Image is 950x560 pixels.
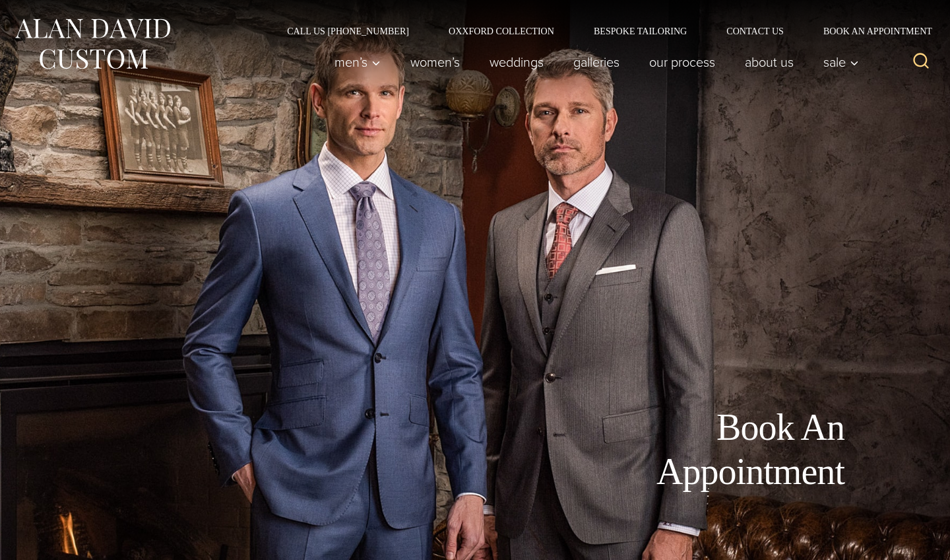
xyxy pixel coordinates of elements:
a: Oxxford Collection [429,26,574,36]
a: Women’s [396,49,475,75]
span: Men’s [334,55,381,69]
span: Sale [823,55,859,69]
a: Our Process [635,49,730,75]
a: Galleries [559,49,635,75]
nav: Primary Navigation [320,49,866,75]
img: Alan David Custom [13,15,172,73]
a: Book an Appointment [804,26,937,36]
a: Call Us [PHONE_NUMBER] [267,26,429,36]
a: weddings [475,49,559,75]
a: Bespoke Tailoring [574,26,707,36]
nav: Secondary Navigation [267,26,937,36]
a: About Us [730,49,809,75]
button: View Search Form [905,46,937,78]
a: Contact Us [707,26,804,36]
h1: Book An Appointment [548,405,844,494]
